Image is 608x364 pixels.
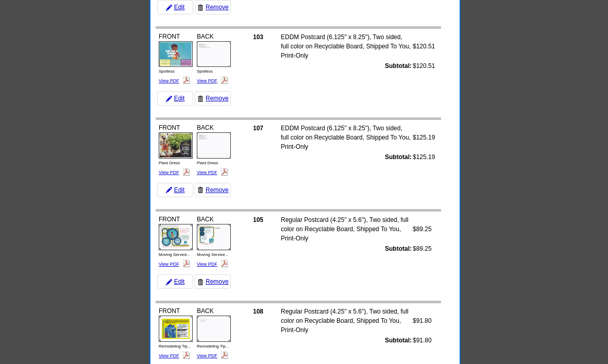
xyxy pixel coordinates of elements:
span: Remodeling Tip... [197,344,229,349]
img: pdf_logo.png [221,77,228,84]
div: FRONT [157,31,194,88]
a: View PDF [159,79,179,84]
img: small-thumb.jpg [197,42,231,67]
a: Edit [157,92,193,106]
img: pdf_logo.png [182,260,190,268]
img: pdf_logo.png [182,77,190,84]
img: small-thumb.jpg [159,224,193,251]
strong: 108 [253,308,263,316]
span: Spotless [197,70,213,74]
img: trashcan-icon.gif [197,5,204,11]
td: $89.25 [412,244,432,254]
a: View PDF [197,262,217,267]
img: pencil-icon.gif [166,5,172,11]
strong: 107 [253,125,263,132]
img: pdf_logo.png [221,260,228,268]
td: EDDM Postcard (6.125" x 8.25"), Two sided, full color on Recyclable Board, Shipped To You, Print-... [280,32,412,61]
a: View PDF [197,354,217,359]
img: small-thumb.jpg [197,316,231,342]
a: View PDF [159,170,179,176]
div: FRONT [157,122,194,179]
td: $91.80 [412,307,432,336]
span: Moving Service... [197,253,228,257]
a: Remove [195,183,231,198]
strong: Subtotal: [385,63,412,70]
a: Remove [195,1,231,15]
div: FRONT [157,214,194,271]
td: Regular Postcard (4.25" x 5.6"), Two sided, full color on Recyclable Board, Shipped To You, Print... [280,307,412,336]
td: $120.51 [412,61,435,72]
a: Edit [157,1,193,15]
img: trashcan-icon.gif [197,280,204,286]
img: small-thumb.jpg [159,133,193,159]
div: BACK [195,305,232,362]
td: $125.19 [412,152,435,163]
span: Remodeling Tip... [159,344,191,349]
td: EDDM Postcard (6.125" x 8.25"), Two sided, full color on Recyclable Board, Shipped To You, Print-... [280,124,412,152]
img: small-thumb.jpg [159,316,193,342]
span: Plant Dress [159,161,180,166]
img: pdf_logo.png [182,352,190,359]
img: small-thumb.jpg [197,133,231,159]
a: View PDF [159,262,179,267]
td: $91.80 [412,336,432,346]
a: Edit [157,275,193,289]
td: $120.51 [412,32,435,61]
span: Spotless [159,70,175,74]
div: BACK [195,122,232,179]
td: Regular Postcard (4.25" x 5.6"), Two sided, full color on Recyclable Board, Shipped To You, Print... [280,215,412,244]
img: pdf_logo.png [182,168,190,176]
strong: 105 [253,217,263,224]
img: pencil-icon.gif [166,96,172,102]
a: View PDF [159,354,179,359]
a: View PDF [197,170,217,176]
div: BACK [195,214,232,271]
div: FRONT [157,305,194,362]
img: small-thumb.jpg [159,42,193,67]
img: trashcan-icon.gif [197,187,204,194]
a: Edit [157,183,193,198]
span: Moving Service... [159,253,190,257]
a: Remove [195,275,231,289]
img: trashcan-icon.gif [197,96,204,102]
span: Plant Dress [197,161,218,166]
img: small-thumb.jpg [197,224,231,251]
strong: Subtotal: [385,154,412,161]
img: pdf_logo.png [221,352,228,359]
img: pdf_logo.png [221,168,228,176]
strong: Subtotal: [385,246,412,253]
a: Remove [195,92,231,106]
td: $89.25 [412,215,432,244]
a: View PDF [197,79,217,84]
strong: 103 [253,34,263,41]
td: $125.19 [412,124,435,152]
div: BACK [195,31,232,88]
img: pencil-icon.gif [166,187,172,194]
img: pencil-icon.gif [166,280,172,286]
strong: Subtotal: [385,337,412,344]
